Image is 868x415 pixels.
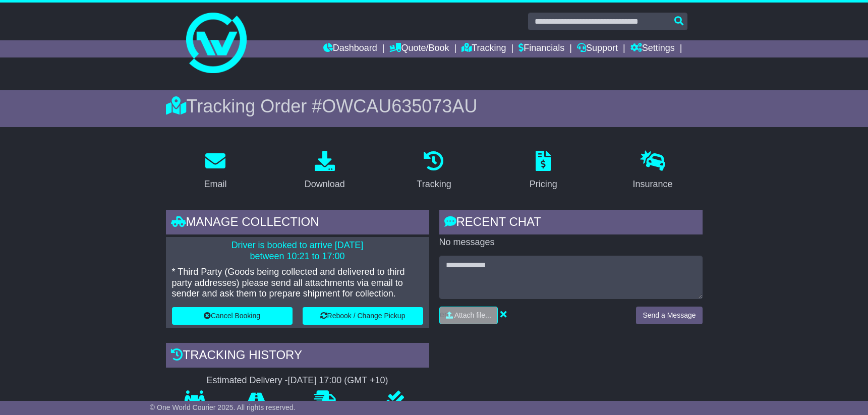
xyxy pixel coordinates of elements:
div: Estimated Delivery - [166,375,429,386]
a: Support [577,40,618,57]
a: Email [197,147,233,195]
span: OWCAU635073AU [322,96,477,116]
div: Email [204,177,226,191]
p: No messages [439,237,703,248]
div: Download [305,177,345,191]
a: Dashboard [323,40,377,57]
a: Insurance [626,147,679,195]
span: © One World Courier 2025. All rights reserved. [150,403,296,411]
div: Tracking Order # [166,95,703,117]
button: Send a Message [636,307,702,324]
button: Rebook / Change Pickup [303,307,423,325]
a: Tracking [410,147,457,195]
a: Download [298,147,352,195]
div: Tracking history [166,343,429,370]
a: Tracking [461,40,506,57]
a: Pricing [523,147,564,195]
div: Insurance [633,177,673,191]
p: * Third Party (Goods being collected and delivered to third party addresses) please send all atta... [172,267,423,300]
div: [DATE] 17:00 (GMT +10) [288,375,388,386]
div: Tracking [417,177,451,191]
div: RECENT CHAT [439,210,703,237]
p: Driver is booked to arrive [DATE] between 10:21 to 17:00 [172,240,423,262]
button: Cancel Booking [172,307,293,325]
div: Manage collection [166,210,429,237]
a: Financials [518,40,564,57]
div: Pricing [530,177,557,191]
a: Settings [630,40,675,57]
a: Quote/Book [389,40,449,57]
